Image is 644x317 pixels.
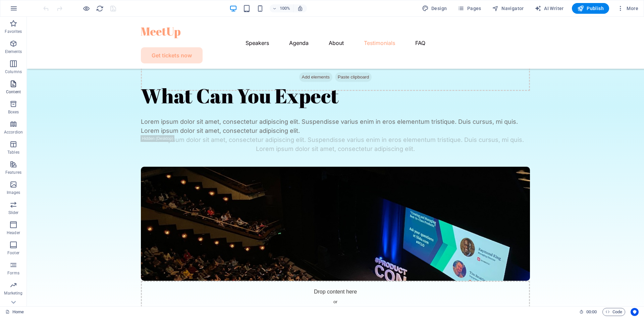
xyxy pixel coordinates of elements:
[8,210,19,215] p: Slider
[577,5,604,12] span: Publish
[419,3,450,14] button: Design
[419,3,450,14] div: Design (Ctrl+Alt+Y)
[7,150,19,155] p: Tables
[5,49,22,54] p: Elements
[7,270,19,276] p: Forms
[5,308,24,316] a: Click to cancel selection. Double-click to open Pages
[458,5,481,12] span: Pages
[535,5,564,12] span: AI Writer
[422,5,447,12] span: Design
[5,170,21,175] p: Features
[272,56,306,65] span: Add elements
[96,5,104,12] i: Reload page
[82,4,90,12] button: Click here to leave preview mode and continue editing
[280,4,290,12] h6: 100%
[532,3,567,14] button: AI Writer
[4,129,23,135] p: Accordion
[4,290,22,296] p: Marketing
[6,89,21,95] p: Content
[614,3,641,14] button: More
[297,5,303,11] i: On resize automatically adjust zoom level to fit chosen device.
[631,308,639,316] button: Usercentrics
[492,5,524,12] span: Navigator
[96,4,104,12] button: reload
[572,3,609,14] button: Publish
[7,250,19,256] p: Footer
[5,69,22,74] p: Columns
[605,308,622,316] span: Code
[579,308,597,316] h6: Session time
[455,3,484,14] button: Pages
[270,4,293,12] button: 100%
[591,309,592,314] span: :
[489,3,527,14] button: Navigator
[8,109,19,115] p: Boxes
[602,308,625,316] button: Code
[7,230,20,235] p: Header
[308,56,345,65] span: Paste clipboard
[617,5,638,12] span: More
[7,190,20,195] p: Images
[586,308,597,316] span: 00 00
[114,264,503,312] div: Drop content here
[5,29,22,34] p: Favorites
